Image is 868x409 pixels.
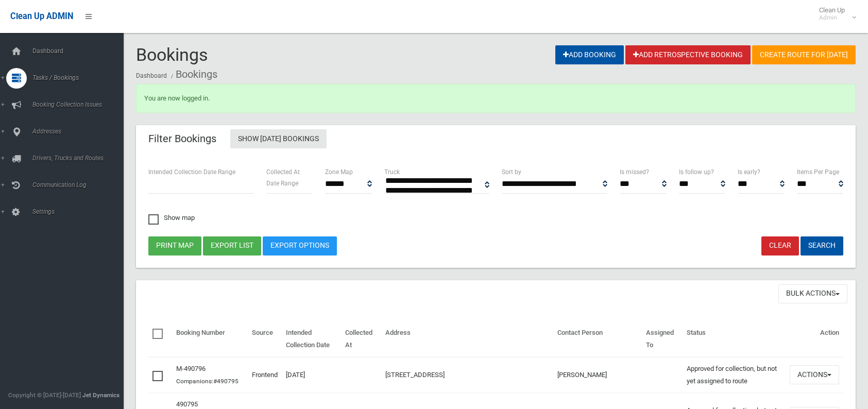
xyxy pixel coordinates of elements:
th: Assigned To [642,321,683,357]
th: Status [683,321,786,357]
a: Clear [761,236,799,255]
th: Intended Collection Date [282,321,341,357]
button: Search [801,236,843,255]
a: 490795 [176,400,198,408]
button: Export list [203,236,261,255]
td: [DATE] [282,357,341,393]
a: Add Retrospective Booking [625,45,751,64]
a: Export Options [263,236,337,255]
button: Print map [148,236,201,255]
span: Dashboard [29,47,131,55]
li: Bookings [168,65,217,84]
span: Show map [148,214,195,221]
span: Clean Up ADMIN [10,11,73,21]
a: Create route for [DATE] [752,45,856,64]
a: Dashboard [136,72,167,79]
div: You are now logged in. [136,84,856,113]
td: Frontend [248,357,282,393]
a: Show [DATE] Bookings [230,129,327,148]
a: Add Booking [555,45,624,64]
a: [STREET_ADDRESS] [385,371,445,379]
span: Settings [29,208,131,215]
header: Filter Bookings [136,129,229,149]
span: Addresses [29,128,131,135]
span: Clean Up [814,6,855,22]
strong: Jet Dynamics [82,391,120,399]
span: Booking Collection Issues [29,101,131,108]
td: [PERSON_NAME] [553,357,642,393]
span: Copyright © [DATE]-[DATE] [8,391,81,399]
span: Tasks / Bookings [29,74,131,81]
span: Drivers, Trucks and Routes [29,155,131,162]
button: Actions [790,365,839,384]
a: #490795 [213,378,239,385]
span: Communication Log [29,181,131,189]
button: Bulk Actions [778,284,847,303]
span: Bookings [136,44,208,65]
a: M-490796 [176,365,206,372]
th: Source [248,321,282,357]
td: Approved for collection, but not yet assigned to route [683,357,786,393]
th: Action [786,321,843,357]
th: Contact Person [553,321,642,357]
th: Address [381,321,553,357]
th: Collected At [341,321,381,357]
th: Booking Number [172,321,248,357]
small: Admin [819,14,845,22]
label: Truck [384,166,400,178]
small: Companions: [176,378,240,385]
